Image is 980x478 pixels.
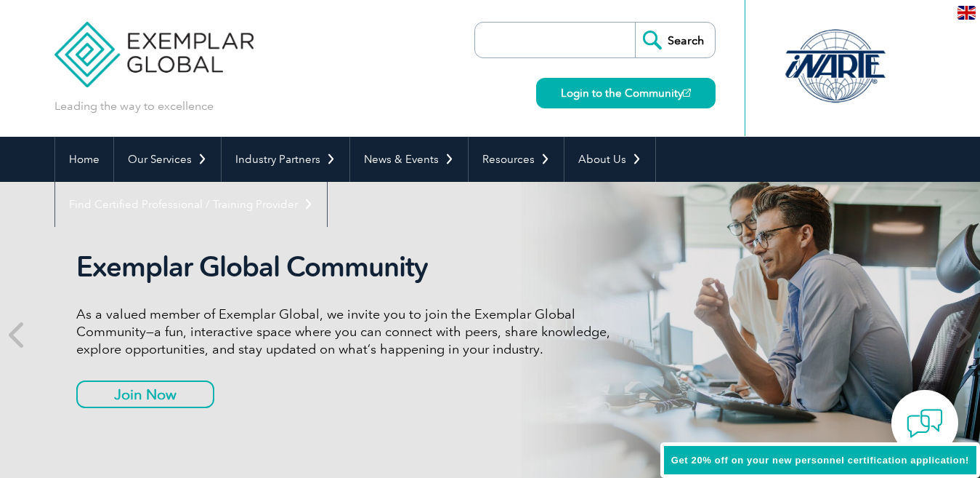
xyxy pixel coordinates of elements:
a: Home [55,137,113,182]
a: Login to the Community [536,78,716,108]
img: open_square.png [683,89,691,97]
a: Join Now [76,381,214,408]
a: Find Certified Professional / Training Provider [55,182,327,227]
a: News & Events [350,137,468,182]
input: Search [635,23,715,57]
span: Get 20% off on your new personnel certification application! [671,455,969,466]
h2: Exemplar Global Community [76,250,621,284]
img: en [957,6,976,20]
p: As a valued member of Exemplar Global, we invite you to join the Exemplar Global Community—a fun,... [76,306,621,358]
a: Our Services [114,137,221,182]
a: Resources [469,137,564,182]
a: Industry Partners [222,137,349,182]
a: About Us [564,137,655,182]
img: contact-chat.png [907,405,943,442]
p: Leading the way to excellence [54,98,214,114]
